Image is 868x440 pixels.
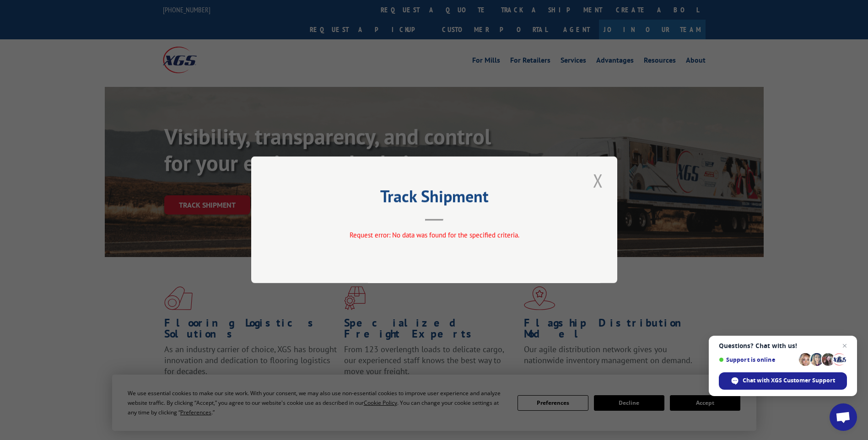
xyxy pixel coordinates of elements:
[719,356,796,363] span: Support is online
[719,372,847,390] span: Chat with XGS Customer Support
[830,403,857,431] a: Open chat
[297,190,571,207] h2: Track Shipment
[349,231,519,240] span: Request error: No data was found for the specified criteria.
[719,342,847,349] span: Questions? Chat with us!
[743,376,835,385] span: Chat with XGS Customer Support
[590,168,606,193] button: Close modal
